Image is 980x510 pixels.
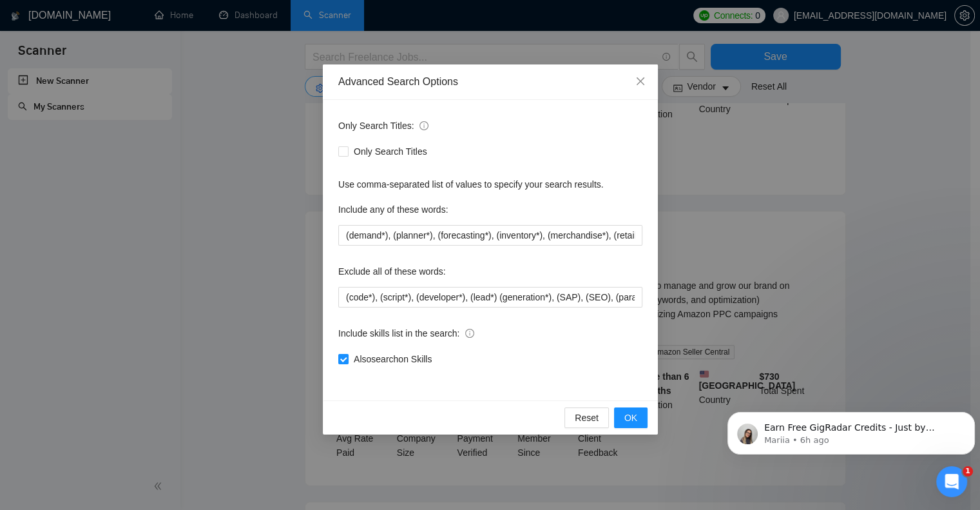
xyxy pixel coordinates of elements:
[349,144,432,159] span: Only Search Titles
[613,407,647,428] button: OK
[338,177,642,191] div: Use comma-separated list of values to specify your search results.
[963,466,973,476] span: 1
[624,411,637,425] span: OK
[349,352,437,366] span: Also search on Skills
[564,407,609,428] button: Reset
[936,466,967,497] iframe: Intercom live chat
[419,121,428,130] span: info-circle
[623,64,658,99] button: Close
[635,76,646,86] span: close
[338,326,474,340] span: Include skills list in the search:
[338,119,428,133] span: Only Search Titles:
[465,329,474,338] span: info-circle
[338,261,446,282] label: Exclude all of these words:
[722,385,980,475] iframe: Intercom notifications message
[575,411,599,425] span: Reset
[338,199,448,220] label: Include any of these words:
[338,75,642,89] div: Advanced Search Options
